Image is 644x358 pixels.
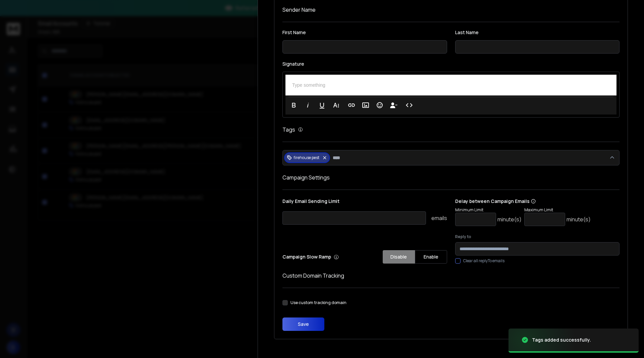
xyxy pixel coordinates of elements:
[455,207,522,213] p: Minimum Limit
[431,214,447,222] p: emails
[282,254,339,260] p: Campaign Slow Ramp
[455,234,620,239] label: Reply to
[403,98,416,112] button: Code View
[373,98,386,112] button: Emoticons
[287,98,300,112] button: Bold (Ctrl+B)
[524,207,591,213] p: Maximum Limit
[330,98,342,112] button: More Text
[282,126,295,134] h1: Tags
[282,62,620,66] label: Signature
[387,98,400,112] button: Insert Unsubscribe Link
[455,30,620,35] label: Last Name
[345,98,358,112] button: Insert Link (Ctrl+K)
[282,173,620,182] h1: Campaign Settings
[316,98,328,112] button: Underline (Ctrl+U)
[463,258,504,264] label: Clear all replyTo emails
[532,337,591,343] div: Tags added successfully.
[415,250,447,264] button: Enable
[455,198,591,205] p: Delay between Campaign Emails
[567,215,591,223] p: minute(s)
[497,215,522,223] p: minute(s)
[282,6,620,14] h1: Sender Name
[282,198,447,207] p: Daily Email Sending Limit
[290,300,346,305] label: Use custom tracking domain
[302,98,314,112] button: Italic (Ctrl+I)
[282,272,620,280] h1: Custom Domain Tracking
[359,98,372,112] button: Insert Image (Ctrl+P)
[282,30,447,35] label: First Name
[383,250,415,264] button: Disable
[282,317,324,331] button: Save
[293,155,319,160] p: firehouse pest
